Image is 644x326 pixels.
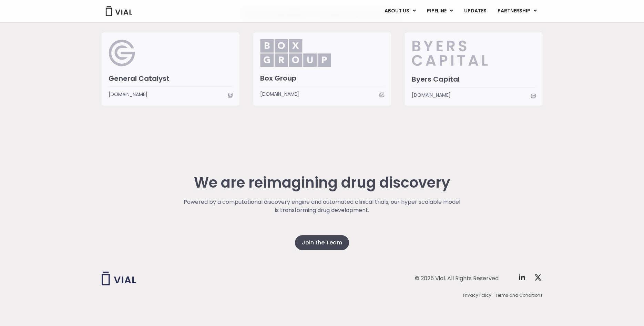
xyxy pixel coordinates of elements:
h3: Byers Capital [412,75,536,84]
img: Box_Group.png [260,39,331,67]
h3: Box Group [260,74,384,83]
img: General Catalyst Logo [109,39,136,67]
a: Privacy Policy [463,292,491,298]
a: Terms and Conditions [495,292,543,298]
a: PARTNERSHIPMenu Toggle [492,5,542,17]
a: PIPELINEMenu Toggle [421,5,458,17]
div: © 2025 Vial. All Rights Reserved [415,275,499,282]
h3: General Catalyst [109,74,233,83]
a: ABOUT USMenu Toggle [379,5,421,17]
a: Join the Team [295,235,349,250]
a: UPDATES [459,5,492,17]
img: Vial Logo [105,6,133,16]
img: Byers_Capital.svg [412,39,515,67]
span: [DOMAIN_NAME] [260,90,299,98]
a: [DOMAIN_NAME] [412,91,536,99]
span: Join the Team [302,239,342,247]
a: [DOMAIN_NAME] [260,90,384,98]
span: [DOMAIN_NAME] [109,91,147,98]
img: Vial logo wih "Vial" spelled out [102,272,136,285]
span: [DOMAIN_NAME] [412,91,451,99]
a: [DOMAIN_NAME] [109,91,233,98]
p: Powered by a computational discovery engine and automated clinical trials, our hyper scalable mod... [183,198,461,214]
h2: We are reimagining drug discovery [183,175,461,191]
